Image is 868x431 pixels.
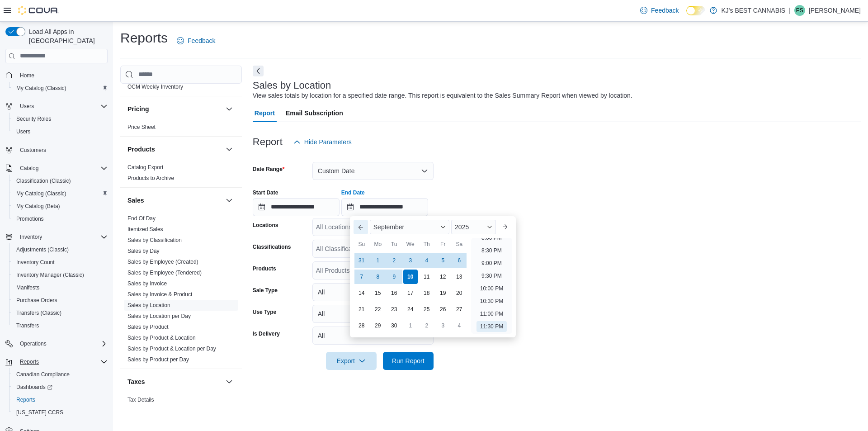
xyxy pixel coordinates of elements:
[127,356,189,363] span: Sales by Product per Day
[20,147,46,154] span: Customers
[16,163,42,174] button: Catalog
[452,253,467,268] div: day-6
[403,253,418,268] div: day-3
[341,198,428,216] input: Press the down key to enter a popover containing a calendar. Press the escape key to close the po...
[16,232,108,242] span: Inventory
[127,145,222,154] button: Products
[127,164,163,171] a: Catalog Export
[387,286,401,300] div: day-16
[127,83,183,90] span: OCM Weekly Inventory
[13,114,55,124] a: Security Roles
[13,382,108,393] span: Dashboards
[2,337,111,350] button: Operations
[13,282,43,293] a: Manifests
[13,295,108,306] span: Purchase Orders
[452,270,467,284] div: day-13
[16,163,108,174] span: Catalog
[13,270,88,280] a: Inventory Manager (Classic)
[13,308,65,318] a: Transfers (Classic)
[13,213,108,224] span: Promotions
[16,215,44,223] span: Promotions
[13,394,108,405] span: Reports
[253,189,278,196] label: Start Date
[13,257,108,268] span: Inventory Count
[16,297,57,304] span: Purchase Orders
[420,237,434,251] div: Th
[9,256,111,269] button: Inventory Count
[2,355,111,368] button: Reports
[16,246,69,253] span: Adjustments (Classic)
[452,237,467,251] div: Sa
[20,358,39,365] span: Reports
[722,5,786,16] p: KJ's BEST CANNABIS
[13,382,56,393] a: Dashboards
[16,271,84,279] span: Inventory Manager (Classic)
[13,257,58,268] a: Inventory Count
[452,302,467,317] div: day-27
[286,104,343,122] span: Email Subscription
[16,177,71,185] span: Classification (Classic)
[16,203,60,210] span: My Catalog (Beta)
[127,196,144,205] h3: Sales
[13,308,108,318] span: Transfers (Classic)
[127,291,192,298] a: Sales by Invoice & Product
[354,220,368,234] button: Previous Month
[471,238,512,334] ul: Time
[16,70,38,81] a: Home
[387,302,401,317] div: day-23
[120,29,168,47] h1: Reports
[451,220,496,234] div: Button. Open the year selector. 2025 is currently selected.
[120,162,242,187] div: Products
[25,27,108,45] span: Load All Apps in [GEOGRAPHIC_DATA]
[9,269,111,281] button: Inventory Manager (Classic)
[16,145,50,156] a: Customers
[127,215,156,222] a: End Of Day
[127,280,167,287] a: Sales by Invoice
[127,302,170,308] a: Sales by Location
[16,384,52,391] span: Dashboards
[120,122,242,136] div: Pricing
[224,195,235,206] button: Sales
[16,371,70,378] span: Canadian Compliance
[13,188,70,199] a: My Catalog (Classic)
[127,270,202,276] a: Sales by Employee (Tendered)
[420,270,434,284] div: day-11
[224,376,235,387] button: Taxes
[478,270,505,281] li: 9:30 PM
[253,330,280,337] label: Is Delivery
[127,334,196,341] span: Sales by Product & Location
[16,85,66,92] span: My Catalog (Classic)
[13,270,108,280] span: Inventory Manager (Classic)
[13,83,70,94] a: My Catalog (Classic)
[9,368,111,381] button: Canadian Compliance
[354,252,467,334] div: September, 2025
[341,189,365,196] label: End Date
[498,220,512,234] button: Next month
[387,237,401,251] div: Tu
[354,270,369,284] div: day-7
[2,231,111,243] button: Inventory
[9,200,111,213] button: My Catalog (Beta)
[13,295,61,306] a: Purchase Orders
[127,237,182,244] span: Sales by Classification
[13,213,47,224] a: Promotions
[127,345,216,352] span: Sales by Product & Location per Day
[13,407,108,418] span: Washington CCRS
[127,145,155,154] h3: Products
[127,226,163,233] span: Itemized Sales
[127,196,222,205] button: Sales
[16,70,108,81] span: Home
[304,137,352,147] span: Hide Parameters
[127,259,198,265] a: Sales by Employee (Created)
[371,318,385,333] div: day-29
[20,233,42,241] span: Inventory
[392,356,425,365] span: Run Report
[188,36,215,45] span: Feedback
[16,322,39,329] span: Transfers
[127,377,145,386] h3: Taxes
[127,248,160,254] a: Sales by Day
[255,104,275,122] span: Report
[403,270,418,284] div: day-10
[371,302,385,317] div: day-22
[127,123,156,131] span: Price Sheet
